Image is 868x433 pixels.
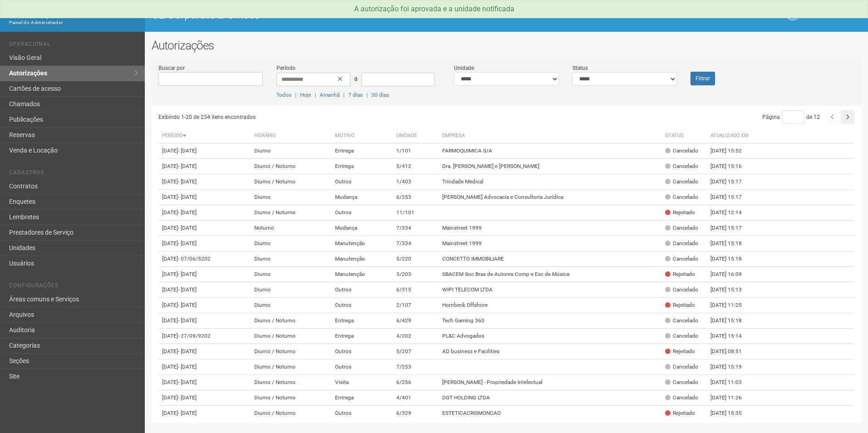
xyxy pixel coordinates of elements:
[665,209,695,216] div: Rejeitado
[178,240,197,246] span: - [DATE]
[158,267,251,282] td: [DATE]
[251,390,331,406] td: Diurno / Noturno
[665,332,698,340] div: Cancelado
[178,317,197,324] span: - [DATE]
[152,39,861,52] h2: Autorizações
[393,359,439,375] td: 7/253
[331,267,393,282] td: Manutenção
[393,174,439,190] td: 1/403
[393,390,439,406] td: 4/401
[331,344,393,359] td: Outros
[331,174,393,190] td: Outros
[665,147,698,155] div: Cancelado
[251,174,331,190] td: Diurno / Noturno
[251,329,331,344] td: Diurno / Noturno
[707,298,757,313] td: [DATE] 11:25
[251,267,331,282] td: Diurno
[158,298,251,313] td: [DATE]
[393,267,439,282] td: 3/203
[331,298,393,313] td: Outros
[251,159,331,174] td: Diurno / Noturno
[331,406,393,421] td: Outros
[348,92,363,98] a: 7 dias
[439,128,661,143] th: Empresa
[178,364,197,370] span: - [DATE]
[665,317,698,325] div: Cancelado
[707,344,757,359] td: [DATE] 08:51
[251,205,331,221] td: Diurno / Noturno
[331,282,393,298] td: Outros
[707,313,757,329] td: [DATE] 15:18
[393,205,439,221] td: 11/101
[690,72,715,85] button: Filtrar
[251,406,331,421] td: Diurno / Noturno
[393,329,439,344] td: 4/202
[762,114,820,120] span: Página de 12
[665,162,698,170] div: Cancelado
[439,221,661,236] td: Mainstreet 1999
[439,143,661,159] td: FARMOQUIMICA S/A
[178,379,197,385] span: - [DATE]
[665,178,698,186] div: Cancelado
[158,390,251,406] td: [DATE]
[707,359,757,375] td: [DATE] 15:19
[178,271,197,277] span: - [DATE]
[665,409,695,417] div: Rejeitado
[331,205,393,221] td: Outros
[354,75,358,82] span: a
[331,236,393,251] td: Manutenção
[439,375,661,390] td: [PERSON_NAME] - Propriedade Intelectual
[707,205,757,221] td: [DATE] 12:14
[439,190,661,205] td: [PERSON_NAME] Advocacia e Consultoria Jurídica
[251,236,331,251] td: Diurno
[158,329,251,344] td: [DATE]
[251,143,331,159] td: Diurno
[295,92,296,98] span: |
[439,174,661,190] td: Trindade Medical
[251,221,331,236] td: Noturno
[707,143,757,159] td: [DATE] 15:52
[331,143,393,159] td: Entrega
[158,344,251,359] td: [DATE]
[178,163,197,169] span: - [DATE]
[707,267,757,282] td: [DATE] 16:09
[454,64,474,72] label: Unidade
[439,406,661,421] td: ESTETICACRISMONCAO
[707,174,757,190] td: [DATE] 15:17
[393,143,439,159] td: 1/101
[439,298,661,313] td: Hornbeck Offshore
[276,92,291,98] a: Todos
[158,190,251,205] td: [DATE]
[276,64,296,72] label: Período
[665,255,698,263] div: Cancelado
[331,359,393,375] td: Outros
[439,282,661,298] td: WIPI TELECOM LTDA
[665,193,698,201] div: Cancelado
[300,92,311,98] a: Hoje
[251,190,331,205] td: Diurno
[707,190,757,205] td: [DATE] 15:17
[178,225,197,231] span: - [DATE]
[393,221,439,236] td: 7/334
[158,143,251,159] td: [DATE]
[331,251,393,267] td: Manutenção
[331,159,393,174] td: Entrega
[251,344,331,359] td: Diurno / Noturno
[158,110,507,124] div: Exibindo 1-20 de 234 itens encontrados
[331,313,393,329] td: Entrega
[707,159,757,174] td: [DATE] 15:16
[178,148,197,154] span: - [DATE]
[158,159,251,174] td: [DATE]
[393,344,439,359] td: 5/207
[178,209,197,216] span: - [DATE]
[251,298,331,313] td: Diurno
[331,329,393,344] td: Entrega
[158,205,251,221] td: [DATE]
[320,92,340,98] a: Amanhã
[9,282,138,292] li: Configurações
[439,344,661,359] td: AD business e Facilities
[152,9,500,21] h1: O2 Corporate & Offices
[251,375,331,390] td: Diurno / Noturno
[665,286,698,294] div: Cancelado
[439,329,661,344] td: PL&C Advogados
